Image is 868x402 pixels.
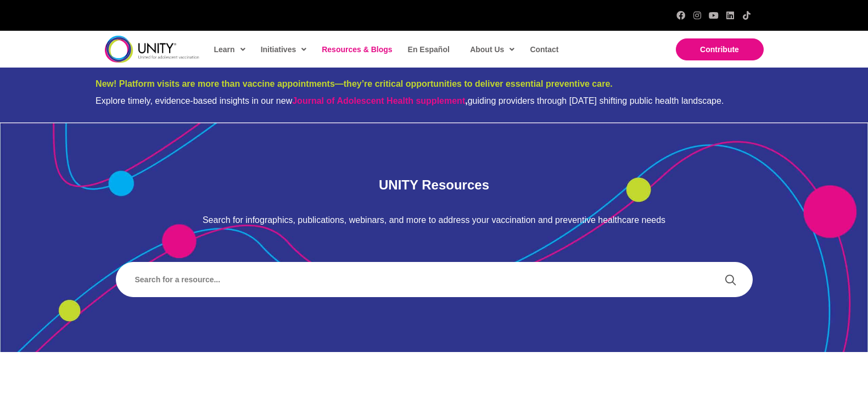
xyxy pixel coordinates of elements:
[127,267,719,292] form: Search form
[214,41,245,58] span: Learn
[261,41,307,58] span: Initiatives
[700,45,739,54] span: Contribute
[105,36,199,63] img: unity-logo-dark
[379,177,489,192] span: UNITY Resources
[693,11,702,20] a: Instagram
[292,96,467,105] strong: ,
[127,267,714,292] input: Search input
[676,38,764,60] a: Contribute
[530,45,558,54] span: Contact
[116,215,753,226] p: Search for infographics, publications, webinars, and more to address your vaccination and prevent...
[464,37,519,62] a: About Us
[524,37,563,62] a: Contact
[316,37,396,62] a: Resources & Blogs
[402,37,454,62] a: En Español
[96,96,772,106] div: Explore timely, evidence-based insights in our new guiding providers through [DATE] shifting publ...
[470,41,514,58] span: About Us
[322,45,392,54] span: Resources & Blogs
[726,11,735,20] a: LinkedIn
[408,45,450,54] span: En Español
[292,96,465,105] a: Journal of Adolescent Health supplement
[676,11,685,20] a: Facebook
[742,11,751,20] a: TikTok
[96,79,613,88] span: New! Platform visits are more than vaccine appointments—they’re critical opportunities to deliver...
[709,11,718,20] a: YouTube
